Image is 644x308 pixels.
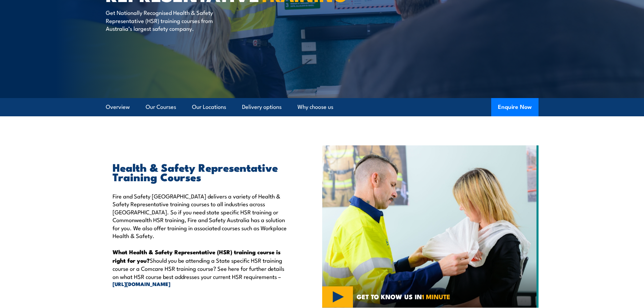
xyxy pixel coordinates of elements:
[422,291,450,301] strong: 1 MINUTE
[146,98,176,116] a: Our Courses
[113,247,281,264] strong: What Health & Safety Representative (HSR) training course is right for you?
[113,248,291,288] p: Should you be attending a State specific HSR training course or a Comcare HSR training course? Se...
[113,280,291,288] a: [URL][DOMAIN_NAME]
[242,98,282,116] a: Delivery options
[192,98,226,116] a: Our Locations
[297,98,333,116] a: Why choose us
[113,162,291,181] h2: Health & Safety Representative Training Courses
[357,293,450,300] span: GET TO KNOW US IN
[113,192,291,239] p: Fire and Safety [GEOGRAPHIC_DATA] delivers a variety of Health & Safety Representative training c...
[106,8,229,32] p: Get Nationally Recognised Health & Safety Representative (HSR) training courses from Australia’s ...
[322,145,539,308] img: Fire & Safety Australia deliver Health and Safety Representatives Training Courses – HSR Training
[491,98,539,116] button: Enquire Now
[106,98,130,116] a: Overview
